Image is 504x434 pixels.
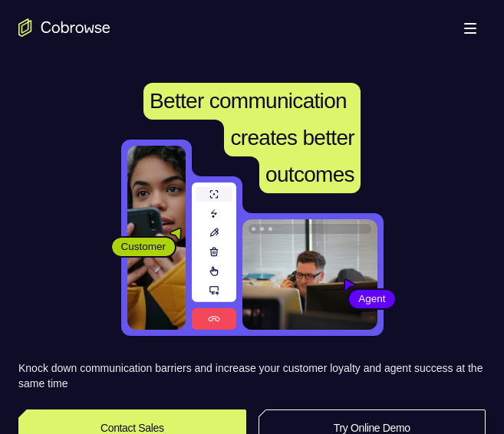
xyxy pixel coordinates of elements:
[127,146,186,330] img: A customer holding their phone
[112,239,176,255] span: Customer
[18,18,110,37] a: Go to the home page
[18,360,486,391] p: Knock down communication barriers and increase your customer loyalty and agent success at the sam...
[192,182,236,330] img: A series of tools used in co-browsing sessions
[230,126,354,150] span: creates better
[150,89,347,113] span: Better communication
[242,219,377,330] img: A customer support agent talking on the phone
[349,291,394,307] span: Agent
